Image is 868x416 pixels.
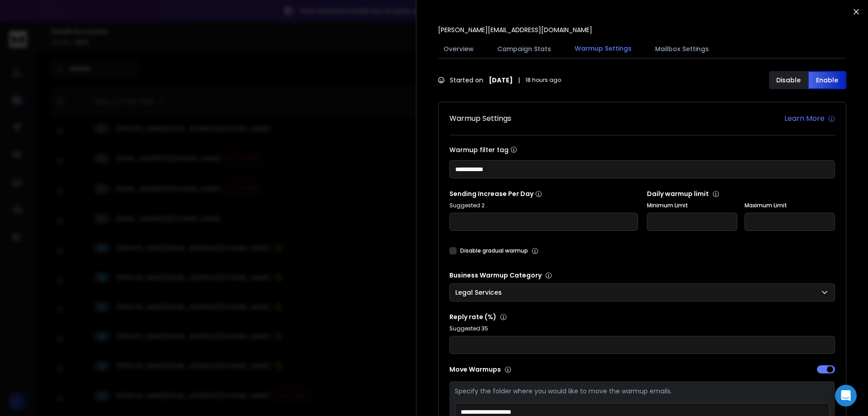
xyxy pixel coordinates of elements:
[460,247,528,254] label: Disable gradual warmup
[449,325,835,332] p: Suggested 35
[438,25,592,34] p: [PERSON_NAME][EMAIL_ADDRESS][DOMAIN_NAME]
[449,271,835,280] p: Business Warmup Category
[647,189,835,198] p: Daily warmup limit
[745,202,835,209] label: Maximum Limit
[784,113,835,124] a: Learn More
[449,113,511,124] h1: Warmup Settings
[518,76,520,85] span: |
[438,76,561,85] div: Started on
[449,202,638,209] p: Suggested 2
[449,146,835,153] label: Warmup filter tag
[455,387,830,396] p: Specify the folder where you would like to move the warmup emails.
[650,39,714,59] button: Mailbox Settings
[569,38,637,59] button: Warmup Settings
[835,385,857,406] div: Open Intercom Messenger
[808,71,847,89] button: Enable
[492,39,557,59] button: Campaign Stats
[438,39,479,59] button: Overview
[455,288,505,297] p: Legal Services
[769,71,808,89] button: Disable
[449,312,835,321] p: Reply rate (%)
[449,189,638,198] p: Sending Increase Per Day
[647,202,737,209] label: Minimum Limit
[449,365,640,374] p: Move Warmups
[769,71,846,89] button: DisableEnable
[525,77,561,84] span: 18 hours ago
[489,76,513,85] strong: [DATE]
